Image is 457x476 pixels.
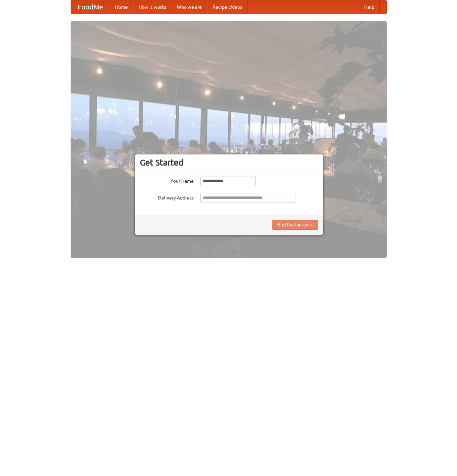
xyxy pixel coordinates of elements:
[140,157,318,168] h3: Get Started
[207,0,247,14] a: Recipe videos
[140,193,194,201] label: Delivery Address
[133,0,172,14] a: How it works
[359,0,380,14] a: Help
[272,220,318,230] button: Find Restaurants!
[140,176,194,184] label: Your Name
[110,0,133,14] a: Home
[172,0,207,14] a: Who we are
[71,0,110,14] a: FoodMe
